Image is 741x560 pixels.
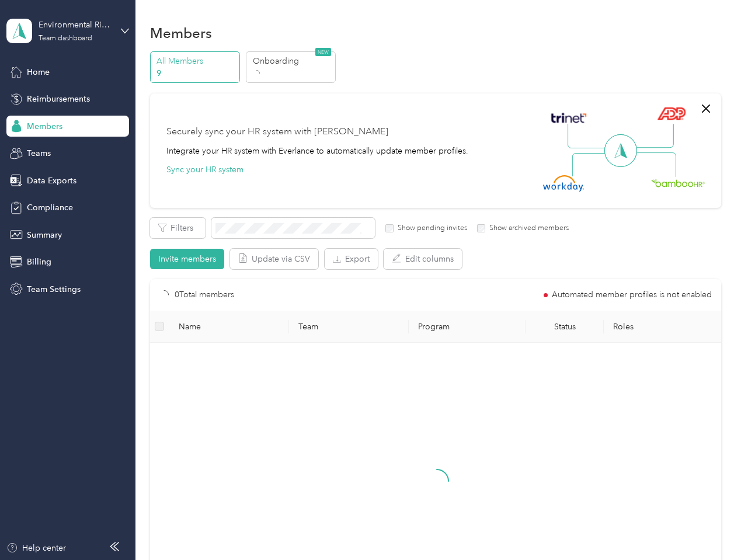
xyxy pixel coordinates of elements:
[27,201,73,214] span: Compliance
[633,124,674,148] img: Line Right Up
[568,124,608,149] img: Line Left Up
[526,311,603,343] th: Status
[676,495,741,560] iframe: Everlance-gr Chat Button Frame
[169,311,289,343] th: Name
[6,542,66,554] button: Help center
[27,93,90,105] span: Reimbursements
[384,249,462,269] button: Edit columns
[635,152,676,178] img: Line Right Down
[543,175,584,192] img: Workday
[150,27,212,39] h1: Members
[156,55,236,67] p: All Members
[39,19,112,31] div: Environmental Risk Analysis LLC
[657,107,686,120] img: ADP
[27,120,62,133] span: Members
[156,67,236,79] p: 9
[315,48,331,56] span: NEW
[27,175,76,187] span: Data Exports
[552,291,712,299] span: Automated member profiles is not enabled
[27,256,51,268] span: Billing
[166,164,243,176] button: Sync your HR system
[409,311,526,343] th: Program
[166,125,388,139] div: Securely sync your HR system with [PERSON_NAME]
[27,66,50,78] span: Home
[325,249,378,269] button: Export
[27,229,62,241] span: Summary
[230,249,318,269] button: Update via CSV
[651,179,705,187] img: BambooHR
[150,218,206,238] button: Filters
[39,35,92,42] div: Team dashboard
[485,223,569,234] label: Show archived members
[604,311,723,343] th: Roles
[150,249,224,269] button: Invite members
[289,311,409,343] th: Team
[179,322,280,332] span: Name
[175,288,234,301] p: 0 Total members
[27,283,81,295] span: Team Settings
[253,55,332,67] p: Onboarding
[166,145,468,157] div: Integrate your HR system with Everlance to automatically update member profiles.
[394,223,467,234] label: Show pending invites
[572,152,613,176] img: Line Left Down
[548,110,589,126] img: Trinet
[27,147,51,159] span: Teams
